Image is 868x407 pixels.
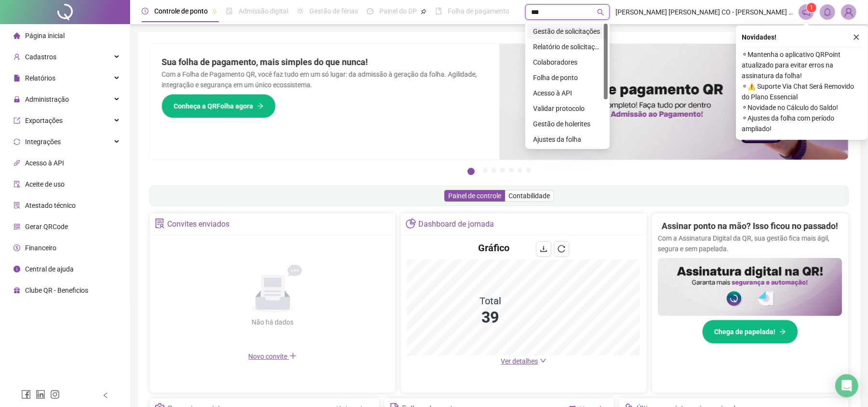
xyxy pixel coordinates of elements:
button: 5 [509,168,514,173]
p: Com a Folha de Pagamento QR, você faz tudo em um só lugar: da admissão à geração da folha. Agilid... [161,69,488,90]
span: down [540,357,547,364]
div: Validar protocolo [533,103,602,114]
span: Administração [25,95,69,103]
div: Ajustes da folha [527,132,608,147]
span: Gerar QRCode [25,223,68,231]
span: Chega de papelada! [714,326,775,337]
span: search [597,9,604,16]
span: user-add [13,54,20,60]
img: banner%2F8d14a306-6205-4263-8e5b-06e9a85ad873.png [499,44,849,160]
div: Colaboradores [527,54,608,70]
div: Gestão de holerites [527,116,608,132]
span: dollar [13,244,20,251]
button: 7 [526,168,531,173]
img: 3890 [841,5,856,19]
span: gift [13,287,20,294]
div: Acesso à API [533,88,602,98]
span: dashboard [367,8,374,14]
span: notification [802,8,811,16]
span: pushpin [421,9,427,14]
span: instagram [50,390,60,399]
span: ⚬ Mantenha o aplicativo QRPoint atualizado para evitar erros na assinatura da folha! [742,49,862,81]
span: close [853,34,860,41]
span: Financeiro [25,244,56,252]
span: Admissão digital [239,7,288,15]
span: reload [558,245,565,253]
span: Ver detalhes [501,357,538,365]
span: file [13,75,20,81]
span: Página inicial [25,32,65,40]
span: Contabilidade [508,192,550,200]
sup: 1 [807,3,816,13]
span: plus [289,352,297,360]
button: 2 [483,168,488,173]
span: sync [13,138,20,145]
span: api [13,160,20,166]
span: file-done [226,8,233,14]
button: Conheça a QRFolha agora [161,94,276,118]
span: Exportações [25,117,63,124]
p: Com a Assinatura Digital da QR, sua gestão fica mais ágil, segura e sem papelada. [658,233,842,254]
span: Gestão de férias [309,7,358,15]
h4: Gráfico [478,241,509,255]
div: Folha de ponto [533,72,602,83]
span: Novo convite [249,353,297,360]
div: Gestão de holerites [533,119,602,129]
div: Dashboard de jornada [418,216,494,232]
span: arrow-right [779,328,786,335]
span: solution [155,218,165,229]
span: download [540,245,548,253]
div: Gestão de solicitações [533,26,602,37]
span: sun [297,8,304,14]
span: Controle de ponto [154,7,208,15]
span: arrow-right [257,103,264,109]
div: Gestão de solicitações [527,24,608,39]
span: Integrações [25,138,61,146]
span: Acesso à API [25,159,64,167]
span: pie-chart [406,218,416,229]
span: home [13,32,20,39]
a: Ver detalhes down [501,357,547,365]
button: 1 [467,168,475,175]
div: Convites enviados [167,216,229,232]
span: Folha de pagamento [448,7,509,15]
span: Atestado técnico [25,202,76,209]
span: Painel de controle [448,192,501,200]
span: info-circle [13,266,20,272]
span: Aceite de uso [25,180,65,188]
button: Chega de papelada! [702,320,798,344]
div: Relatório de solicitações [527,39,608,54]
span: ⚬ Ajustes da folha com período ampliado! [742,113,862,134]
span: [PERSON_NAME] [PERSON_NAME] CO - [PERSON_NAME] COSTA CONSULTORIA ASSESSORIA EMPRE [615,7,793,17]
img: banner%2F02c71560-61a6-44d4-94b9-c8ab97240462.png [658,258,842,316]
span: bell [823,8,832,16]
span: Relatórios [25,74,55,82]
div: Acesso à API [527,85,608,101]
span: Clube QR - Beneficios [25,286,88,294]
h2: Sua folha de pagamento, mais simples do que nunca! [161,55,488,69]
span: Conheça a QRFolha agora [174,101,253,111]
span: book [435,8,442,14]
span: export [13,117,20,124]
button: 3 [492,168,496,173]
div: Colaboradores [533,57,602,68]
span: ⚬ Novidade no Cálculo do Saldo! [742,102,862,113]
span: left [102,392,109,399]
div: Não há dados [228,317,317,327]
div: Folha de ponto [527,70,608,85]
span: pushpin [212,9,217,14]
span: linkedin [36,390,45,399]
h2: Assinar ponto na mão? Isso ficou no passado! [662,219,839,233]
span: Cadastros [25,53,56,61]
span: Painel do DP [379,7,417,15]
span: ⚬ ⚠️ Suporte Via Chat Será Removido do Plano Essencial [742,81,862,102]
span: audit [13,181,20,188]
span: qrcode [13,223,20,230]
button: 6 [518,168,522,173]
div: Ajustes da folha [533,134,602,145]
span: solution [13,202,20,209]
span: clock-circle [142,8,148,14]
span: facebook [21,390,31,399]
button: 4 [500,168,505,173]
span: 1 [810,4,814,11]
